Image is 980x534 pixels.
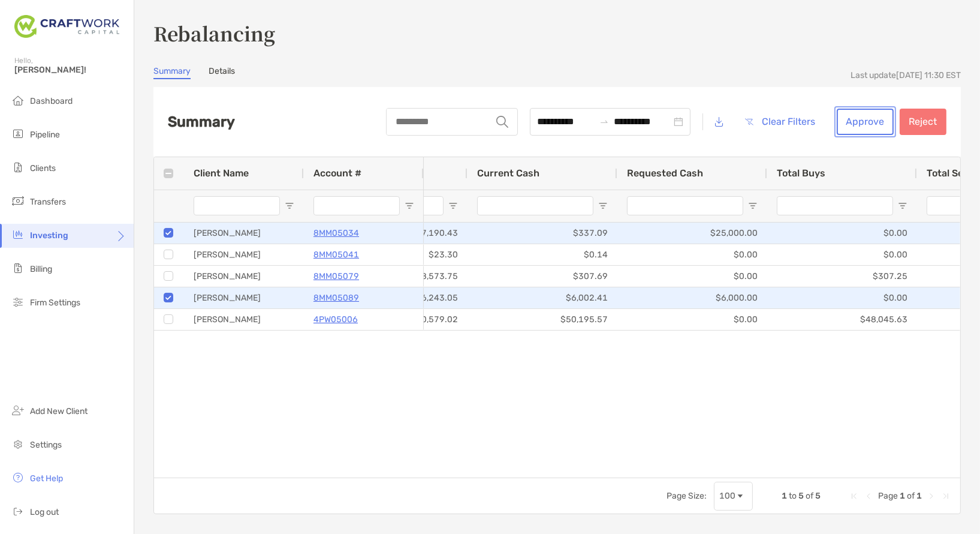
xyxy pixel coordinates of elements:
span: Current Cash [477,167,539,179]
span: 5 [815,491,821,501]
div: $0.00 [617,244,767,265]
img: billing icon [11,261,25,275]
a: Details [209,66,235,79]
img: dashboard icon [11,93,25,107]
div: $307.69 [468,266,617,287]
span: Total Sells [927,167,973,179]
span: Page [878,491,898,501]
button: Open Filter Menu [448,201,458,211]
div: $6,002.41 [468,287,617,308]
div: Last Page [941,491,951,501]
div: Previous Page [864,491,873,501]
a: 8MM05079 [313,269,359,284]
span: Total Buys [777,167,825,179]
img: clients icon [11,160,25,175]
span: Firm Settings [30,298,80,308]
span: to [599,117,609,127]
img: button icon [745,118,753,125]
input: Requested Cash Filter Input [627,196,743,215]
span: Billing [30,264,52,274]
span: Settings [30,440,62,450]
span: Account # [313,167,361,179]
div: Page Size: [667,491,707,501]
button: Reject [900,109,946,135]
span: Get Help [30,473,63,484]
span: 1 [900,491,905,501]
button: Approve [837,109,894,135]
span: Client Name [194,167,249,179]
div: $0.00 [767,223,917,244]
div: $25,000.00 [617,223,767,244]
img: get-help icon [11,470,25,485]
span: Pipeline [30,130,60,140]
span: 1 [782,491,787,501]
div: [PERSON_NAME] [184,266,304,287]
div: Page Size [714,482,753,511]
img: logout icon [11,504,25,518]
h3: Rebalancing [153,19,961,47]
div: $0.14 [468,244,617,265]
span: 1 [916,491,922,501]
div: $48,045.63 [767,309,917,330]
a: 8MM05089 [313,290,359,305]
a: 8MM05034 [313,226,359,241]
a: 8MM05041 [313,247,359,262]
span: Transfers [30,197,66,207]
span: 5 [798,491,804,501]
span: Log out [30,507,59,517]
div: [PERSON_NAME] [184,244,304,265]
span: Requested Cash [627,167,703,179]
div: $0.00 [767,287,917,308]
span: of [806,491,813,501]
div: $50,195.57 [468,309,617,330]
input: Current Cash Filter Input [477,196,593,215]
img: transfers icon [11,194,25,208]
button: Clear Filters [735,109,825,135]
div: $6,000.00 [617,287,767,308]
div: [PERSON_NAME] [184,309,304,330]
div: $0.00 [767,244,917,265]
span: Clients [30,163,56,173]
div: [PERSON_NAME] [184,287,304,308]
div: $337.09 [468,223,617,244]
span: [PERSON_NAME]! [14,65,126,75]
span: Add New Client [30,406,88,416]
div: $0.00 [617,309,767,330]
img: settings icon [11,437,25,451]
h2: Summary [168,113,235,130]
input: Total Buys Filter Input [777,196,893,215]
button: Open Filter Menu [748,201,758,211]
div: Last update [DATE] 11:30 EST [851,70,961,80]
button: Open Filter Menu [285,201,294,211]
span: Dashboard [30,96,73,106]
div: [PERSON_NAME] [184,223,304,244]
img: pipeline icon [11,127,25,141]
input: Client Name Filter Input [194,196,280,215]
button: Open Filter Menu [598,201,608,211]
a: Summary [153,66,191,79]
div: $307.25 [767,266,917,287]
img: input icon [496,116,508,128]
img: Zoe Logo [14,5,119,48]
input: Account # Filter Input [313,196,400,215]
img: add_new_client icon [11,403,25,418]
button: Open Filter Menu [898,201,907,211]
span: to [789,491,797,501]
span: of [907,491,915,501]
div: 100 [719,491,735,501]
span: swap-right [599,117,609,127]
span: Investing [30,230,68,241]
div: $0.00 [617,266,767,287]
img: investing icon [11,227,25,242]
div: Next Page [927,491,936,501]
button: Open Filter Menu [405,201,414,211]
div: First Page [849,491,859,501]
a: 4PW05006 [313,312,358,327]
img: firm-settings icon [11,295,25,309]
